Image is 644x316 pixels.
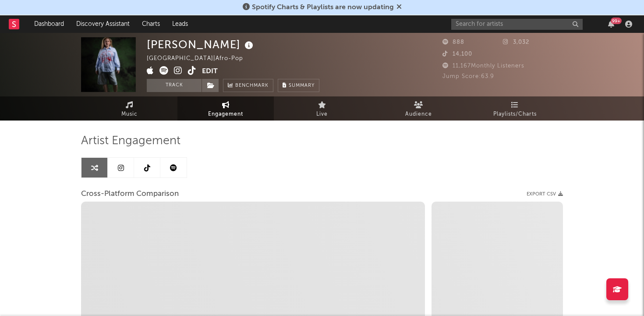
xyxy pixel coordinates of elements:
[81,136,180,146] span: Artist Engagement
[28,15,70,33] a: Dashboard
[252,4,394,11] span: Spotify Charts & Playlists are now updating
[274,96,370,121] a: Live
[147,53,253,64] div: [GEOGRAPHIC_DATA] | Afro-Pop
[316,109,328,120] span: Live
[81,96,177,121] a: Music
[81,189,179,199] span: Cross-Platform Comparison
[278,79,319,92] button: Summary
[70,15,136,33] a: Discovery Assistant
[611,18,622,24] div: 99 +
[503,39,529,45] span: 3,032
[177,96,274,121] a: Engagement
[527,192,563,197] button: Export CSV
[442,74,494,79] span: Jump Score: 63.9
[442,63,524,69] span: 11,167 Monthly Listeners
[608,21,614,28] button: 99+
[147,79,202,92] button: Track
[370,96,467,121] a: Audience
[405,109,432,120] span: Audience
[136,15,166,33] a: Charts
[442,39,464,45] span: 888
[289,83,315,88] span: Summary
[147,37,255,52] div: [PERSON_NAME]
[396,4,402,11] span: Dismiss
[223,79,273,92] a: Benchmark
[493,109,537,120] span: Playlists/Charts
[202,66,218,77] button: Edit
[121,109,138,120] span: Music
[166,15,194,33] a: Leads
[208,109,243,120] span: Engagement
[467,96,563,121] a: Playlists/Charts
[442,51,472,57] span: 14,100
[451,19,583,30] input: Search for artists
[235,81,269,91] span: Benchmark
